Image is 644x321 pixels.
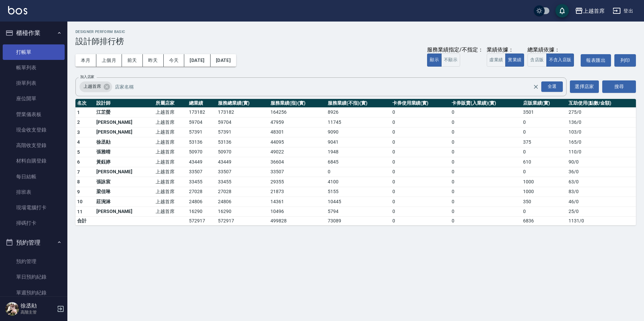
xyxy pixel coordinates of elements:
td: 莊涴淋 [95,197,154,207]
button: 顯示 [427,53,442,67]
td: 375 [521,137,567,147]
button: 實業績 [505,53,524,67]
td: 173182 [187,107,217,117]
td: 0 [391,167,450,177]
td: 33455 [216,177,269,187]
td: 33507 [216,167,269,177]
td: 24806 [216,197,269,207]
td: 275 / 0 [567,107,636,117]
a: 現金收支登錄 [3,122,65,138]
table: a dense table [75,99,636,226]
input: 店家名稱 [113,81,545,93]
td: 165 / 0 [567,137,636,147]
td: 16290 [187,207,217,217]
a: 單日預約紀錄 [3,269,65,285]
a: 帳單列表 [3,60,65,75]
th: 設計師 [95,99,154,108]
td: 0 [391,147,450,157]
td: 21873 [269,187,326,197]
th: 所屬店家 [154,99,187,108]
button: 含店販 [527,53,546,67]
td: 83 / 0 [567,187,636,197]
td: 53136 [216,137,269,147]
span: 9 [77,189,80,194]
td: 0 [450,117,521,128]
td: 90 / 0 [567,157,636,167]
td: 0 [450,157,521,167]
td: [PERSON_NAME] [95,117,154,128]
td: 徐丞勛 [95,137,154,147]
td: 33507 [187,167,217,177]
button: 不顯示 [441,53,460,67]
td: 0 [391,207,450,217]
td: 0 [391,137,450,147]
span: 6 [77,159,80,165]
button: 搜尋 [602,80,636,93]
td: 上越首席 [154,107,187,117]
td: 上越首席 [154,117,187,128]
button: save [555,4,569,17]
a: 高階收支登錄 [3,138,65,153]
img: Person [5,302,19,316]
td: 8926 [326,107,390,117]
td: 572917 [216,217,269,225]
span: 4 [77,139,80,145]
td: 張詠宸 [95,177,154,187]
div: 服務業績指定/不指定： [427,46,483,53]
button: [DATE] [211,54,236,67]
td: 27028 [216,187,269,197]
td: 1948 [326,147,390,157]
td: 16290 [216,207,269,217]
td: 黃鈺婷 [95,157,154,167]
td: 6845 [326,157,390,167]
td: 9041 [326,137,390,147]
td: 上越首席 [154,187,187,197]
a: 排班表 [3,184,65,200]
td: 上越首席 [154,127,187,137]
td: 46 / 0 [567,197,636,207]
td: 0 [450,107,521,117]
th: 互助使用(點數/金額) [567,99,636,108]
th: 名次 [75,99,95,108]
p: 高階主管 [21,309,55,315]
td: 0 [521,147,567,157]
td: 57391 [187,127,217,137]
td: 25 / 0 [567,207,636,217]
h2: Designer Perform Basic [75,30,636,34]
a: 預約管理 [3,254,65,269]
td: 33507 [269,167,326,177]
td: 4100 [326,177,390,187]
button: 昨天 [143,54,164,67]
td: 10496 [269,207,326,217]
a: 報表匯出 [581,54,611,67]
td: 44095 [269,137,326,147]
td: 173182 [216,107,269,117]
button: 上個月 [96,54,122,67]
span: 7 [77,169,80,175]
td: 36 / 0 [567,167,636,177]
button: [DATE] [184,54,210,67]
td: 上越首席 [154,177,187,187]
td: 0 [521,127,567,137]
button: 登出 [610,5,636,17]
td: 499828 [269,217,326,225]
button: 上越首席 [572,4,607,18]
button: 櫃檯作業 [3,24,65,42]
td: 上越首席 [154,207,187,217]
div: 全選 [541,81,563,92]
td: [PERSON_NAME] [95,207,154,217]
td: 164256 [269,107,326,117]
td: 5794 [326,207,390,217]
span: 3 [77,130,80,135]
th: 卡券販賣(入業績)(實) [450,99,521,108]
span: 上越首席 [79,83,105,90]
td: 1131 / 0 [567,217,636,225]
td: 0 [450,127,521,137]
h5: 徐丞勛 [21,302,55,309]
td: 59704 [216,117,269,128]
a: 營業儀表板 [3,107,65,122]
td: 610 [521,157,567,167]
a: 打帳單 [3,44,65,60]
td: 0 [391,187,450,197]
span: 2 [77,119,80,125]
